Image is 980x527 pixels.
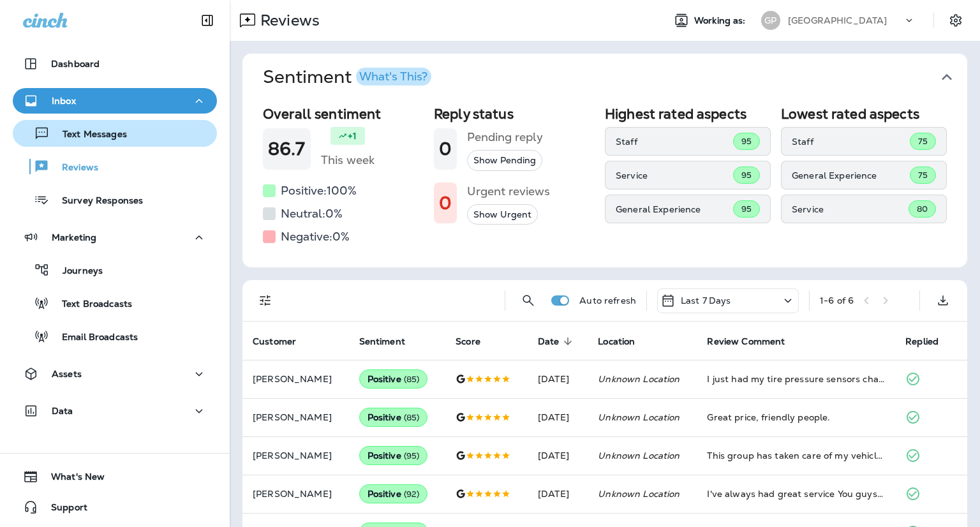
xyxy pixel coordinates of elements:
button: Survey Responses [13,186,217,213]
span: Date [538,336,576,347]
span: Location [598,336,635,347]
span: Replied [905,336,939,347]
p: Marketing [52,232,96,242]
p: +1 [348,130,357,142]
button: Filters [253,288,278,313]
p: [PERSON_NAME] [253,489,339,499]
h5: Neutral: 0 % [281,204,343,224]
button: Support [13,494,217,520]
div: What's This? [359,71,427,82]
span: 95 [741,170,752,181]
span: 75 [918,170,928,181]
td: [DATE] [528,475,588,513]
button: Text Broadcasts [13,290,217,316]
div: I just had my tire pressure sensors changed. They got me an immediately done a great job and was ... [707,373,885,385]
div: Positive [359,408,428,427]
button: Reviews [13,153,217,180]
button: Data [13,398,217,424]
p: General Experience [616,204,733,214]
span: Support [38,502,87,517]
h1: 0 [439,138,452,160]
button: Dashboard [13,51,217,77]
div: I've always had great service You guys have always taken care of whatever needs that I have neede... [707,487,885,500]
td: [DATE] [528,360,588,398]
span: Date [538,336,560,347]
p: Text Messages [50,129,127,141]
p: [PERSON_NAME] [253,374,339,384]
p: [PERSON_NAME] [253,412,339,422]
p: Journeys [50,265,103,278]
span: Working as: [694,15,748,26]
p: [GEOGRAPHIC_DATA] [788,15,887,26]
em: Unknown Location [598,488,679,500]
div: Positive [359,369,428,389]
button: Collapse Sidebar [189,8,225,33]
h5: This week [321,150,375,170]
p: Data [52,406,73,416]
span: Customer [253,336,296,347]
p: Survey Responses [49,195,143,207]
h5: Urgent reviews [467,181,550,202]
button: Inbox [13,88,217,114]
p: Staff [792,137,910,147]
span: What's New [38,471,105,487]
span: Location [598,336,651,347]
span: Score [456,336,497,347]
p: Assets [52,369,82,379]
p: Inbox [52,96,76,106]
button: Assets [13,361,217,387]
p: Email Broadcasts [49,332,138,344]
button: Email Broadcasts [13,323,217,350]
span: ( 95 ) [404,450,420,461]
button: SentimentWhat's This? [253,54,977,101]
span: 80 [917,204,928,214]
button: Text Messages [13,120,217,147]
em: Unknown Location [598,373,679,385]
div: 1 - 6 of 6 [820,295,854,306]
td: [DATE] [528,398,588,436]
button: Journeys [13,256,217,283]
button: Show Pending [467,150,542,171]
p: [PERSON_NAME] [253,450,339,461]
h2: Highest rated aspects [605,106,771,122]
p: Reviews [255,11,320,30]
span: 75 [918,136,928,147]
h1: 86.7 [268,138,306,160]
h5: Pending reply [467,127,543,147]
p: Auto refresh [579,295,636,306]
td: [DATE] [528,436,588,475]
p: Service [792,204,909,214]
span: Review Comment [707,336,785,347]
p: Last 7 Days [681,295,731,306]
span: 95 [741,204,752,214]
p: Reviews [49,162,98,174]
span: ( 85 ) [404,374,420,385]
h5: Positive: 100 % [281,181,357,201]
p: Text Broadcasts [49,299,132,311]
button: What's This? [356,68,431,85]
div: Positive [359,484,428,503]
p: General Experience [792,170,910,181]
div: GP [761,11,780,30]
em: Unknown Location [598,412,679,423]
button: Marketing [13,225,217,250]
h2: Lowest rated aspects [781,106,947,122]
h5: Negative: 0 % [281,226,350,247]
span: ( 92 ) [404,489,420,500]
button: Export as CSV [930,288,956,313]
div: SentimentWhat's This? [242,101,967,267]
p: Staff [616,137,733,147]
h1: Sentiment [263,66,431,88]
div: This group has taken care of my vehicles since 2012. They're trustworthy and take time to explain... [707,449,885,462]
h2: Reply status [434,106,595,122]
em: Unknown Location [598,450,679,461]
button: What's New [13,464,217,489]
p: Service [616,170,733,181]
span: 95 [741,136,752,147]
h2: Overall sentiment [263,106,424,122]
div: Positive [359,446,428,465]
button: Search Reviews [516,288,541,313]
div: Great price, friendly people. [707,411,885,424]
span: Customer [253,336,313,347]
span: Review Comment [707,336,801,347]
